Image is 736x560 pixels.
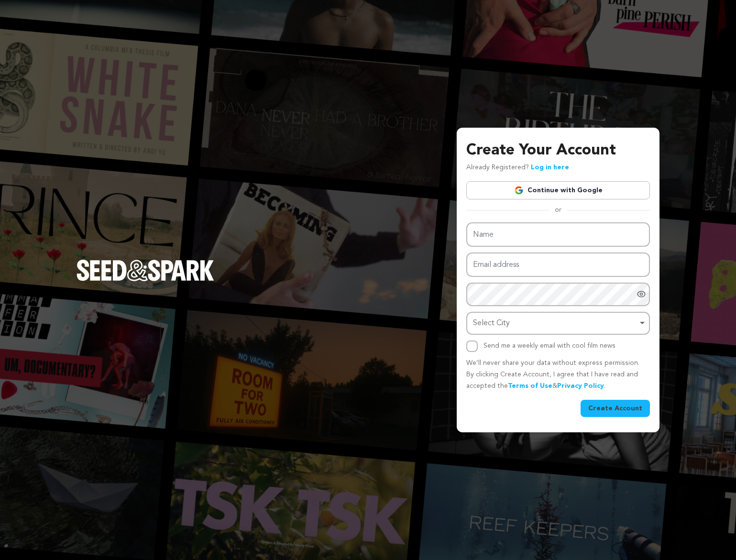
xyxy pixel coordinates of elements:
[466,358,650,392] p: We’ll never share your data without express permission. By clicking Create Account, I agree that ...
[466,181,650,199] a: Continue with Google
[549,205,567,215] span: or
[557,383,604,389] a: Privacy Policy
[466,139,650,162] h3: Create Your Account
[637,289,646,299] a: Show password as plain text. Warning: this will display your password on the screen.
[514,186,524,195] img: Google logo
[483,342,615,349] label: Send me a weekly email with cool film news
[531,164,569,171] a: Log in here
[581,400,650,417] button: Create Account
[466,222,650,247] input: Name
[77,260,214,300] a: Seed&Spark Homepage
[508,383,552,389] a: Terms of Use
[473,317,637,330] div: Select City
[466,162,569,174] p: Already Registered?
[77,260,214,281] img: Seed&Spark Logo
[466,253,650,277] input: Email address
